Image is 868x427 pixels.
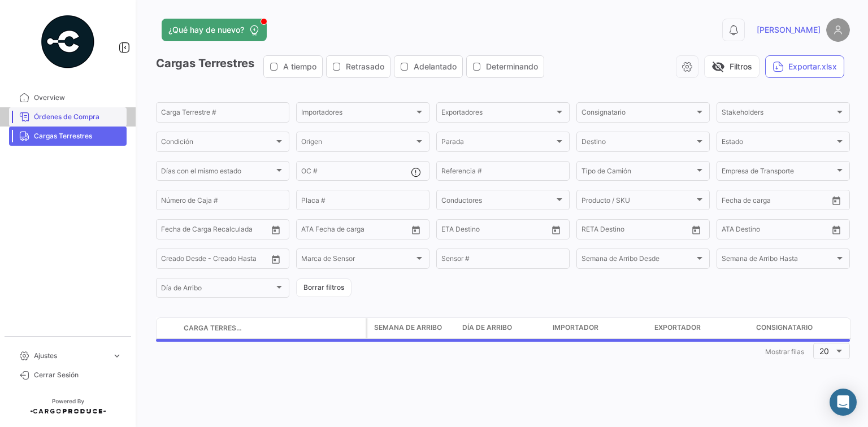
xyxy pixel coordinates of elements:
span: 20 [819,346,829,356]
span: A tiempo [283,61,316,72]
img: powered-by.png [40,14,96,70]
span: Overview [34,93,122,103]
span: Parada [441,140,554,147]
input: Creado Desde [161,256,206,264]
datatable-header-cell: Póliza [247,324,275,333]
button: Open calendar [407,221,424,238]
input: Desde [581,227,602,235]
span: visibility_off [711,60,725,73]
a: Órdenes de Compra [9,107,127,127]
span: Retrasado [346,61,384,72]
span: Días con el mismo estado [161,169,274,177]
button: Open calendar [548,221,565,238]
span: Semana de Arribo Desde [581,256,695,264]
datatable-header-cell: Exportador [650,318,752,338]
span: Origen [301,140,414,147]
input: Hasta [610,227,661,235]
button: Open calendar [688,221,705,238]
button: Open calendar [828,221,845,238]
input: Desde [161,227,181,235]
datatable-header-cell: Estado de Envio [275,324,366,333]
button: A tiempo [264,56,322,77]
button: visibility_offFiltros [704,55,759,78]
span: Exportadores [441,110,554,118]
span: Estado [722,140,835,147]
span: Consignatario [756,323,813,333]
button: Borrar filtros [296,278,351,297]
input: ATA Desde [722,227,756,235]
datatable-header-cell: Consignatario [752,318,853,338]
img: placeholder-user.png [826,18,850,42]
div: Abrir Intercom Messenger [830,389,857,416]
span: Tipo de Camión [581,169,695,177]
input: Hasta [189,227,240,235]
span: Cargas Terrestres [34,131,122,141]
input: Desde [441,227,462,235]
span: Día de Arribo [161,286,274,294]
input: Creado Hasta [214,256,265,264]
span: Stakeholders [722,110,835,118]
span: Marca de Sensor [301,256,414,264]
span: Determinando [486,61,538,72]
input: ATD Hasta [345,227,396,235]
span: expand_more [112,351,122,361]
span: Importador [553,323,598,333]
button: Exportar.xlsx [765,55,844,78]
h3: Cargas Terrestres [156,55,548,78]
input: ATA Hasta [764,227,815,235]
datatable-header-cell: Carga Terrestre # [179,319,247,338]
button: Open calendar [828,192,845,209]
span: Condición [161,140,274,147]
span: Empresa de Transporte [722,169,835,177]
span: Consignatario [581,110,695,118]
input: Hasta [470,227,520,235]
span: Carga Terrestre # [184,323,242,333]
span: Cerrar Sesión [34,370,122,380]
button: Adelantado [394,56,462,77]
datatable-header-cell: Día de Arribo [458,318,548,338]
span: Producto / SKU [581,198,695,206]
span: Conductores [441,198,554,206]
a: Overview [9,88,127,107]
span: Semana de Arribo [374,323,442,333]
datatable-header-cell: Importador [548,318,650,338]
span: Ajustes [34,351,107,361]
button: Retrasado [327,56,390,77]
input: ATD Desde [301,227,337,235]
span: ¿Qué hay de nuevo? [168,24,244,36]
span: Mostrar filas [765,347,804,356]
span: Órdenes de Compra [34,112,122,122]
span: Destino [581,140,695,147]
button: Open calendar [267,251,284,268]
input: Hasta [750,198,801,206]
span: [PERSON_NAME] [757,24,821,36]
span: Día de Arribo [462,323,512,333]
span: Semana de Arribo Hasta [722,256,835,264]
button: ¿Qué hay de nuevo? [162,19,267,41]
a: Cargas Terrestres [9,127,127,146]
span: Importadores [301,110,414,118]
datatable-header-cell: Semana de Arribo [367,318,458,338]
button: Determinando [467,56,544,77]
span: Adelantado [414,61,457,72]
button: Open calendar [267,221,284,238]
input: Desde [722,198,742,206]
span: Exportador [654,323,701,333]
